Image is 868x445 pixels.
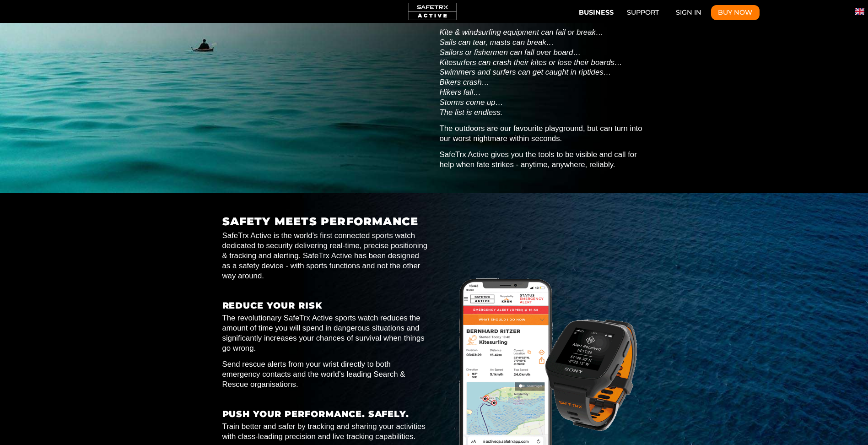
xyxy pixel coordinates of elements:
em: Kite & windsurfing equipment can fail or break… Sails can tear, masts can break… Sailors or fishe... [440,28,622,117]
h2: SAFETY MEETS PERFORMANCE [222,216,429,228]
p: The outdoors are our favourite playground, but can turn into our worst nightmare within seconds. [440,124,646,144]
button: Buy Now [711,5,760,21]
button: Business [576,4,617,19]
p: Send rescue alerts from your wrist directly to both emergency contacts and the world’s leading Se... [222,359,429,390]
p: SafeTrx Active is the world’s first connected sports watch dedicated to security delivering real-... [222,231,429,281]
h3: REDUCE YOUR RISK [222,301,429,310]
img: en [855,7,864,16]
strong: SafeTrx Active gives you the tools to be visible and call for help when fate strikes - anytime, a... [440,150,637,169]
p: Train better and safer by tracking and sharing your activities with class-leading precision and l... [222,422,429,442]
h3: PUSH YOUR PERFORMANCE. SAFELY. [222,409,429,419]
a: Sign In [669,5,708,21]
a: Support [620,5,666,21]
button: Change language [855,7,864,16]
p: The revolutionary SafeTrx Active sports watch reduces the amount of time you will spend in danger... [222,313,429,353]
